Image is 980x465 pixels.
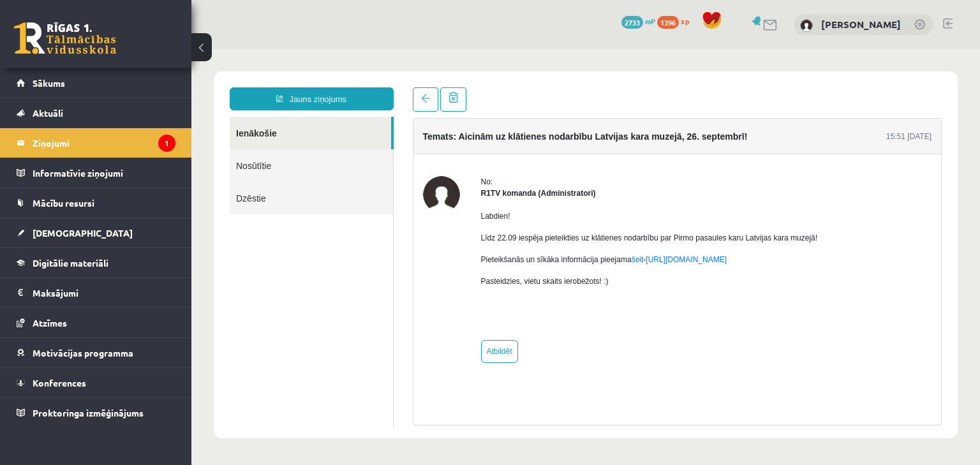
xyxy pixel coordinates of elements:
[17,68,175,98] a: Sākums
[33,317,67,328] span: Atzīmes
[33,257,108,269] span: Digitālie materiāli
[33,107,63,119] span: Aktuāli
[38,100,202,133] a: Nosūtītie
[33,407,144,418] span: Proktoringa izmēģinājums
[290,127,627,138] div: No:
[33,158,175,188] legend: Informatīvie ziņojumi
[17,368,175,397] a: Konferences
[290,205,627,216] p: Pieteikšanās un sīkāka informācija pieejama -
[17,218,175,247] a: [DEMOGRAPHIC_DATA]
[38,38,202,61] a: Jauns ziņojums
[681,16,689,26] span: xp
[33,347,133,358] span: Motivācijas programma
[290,183,627,195] p: Līdz 22.09 iespēja pieteikties uz klātienes nodarbību par Pirmo pasaules karu Latvijas kara muzejā!
[17,278,175,307] a: Maksājumi
[33,377,86,388] span: Konferences
[657,16,679,29] span: 1396
[290,291,327,314] a: Atbildēt
[17,308,175,337] a: Atzīmes
[621,16,643,29] span: 2733
[440,206,452,215] a: šeit
[645,16,655,26] span: mP
[33,197,94,209] span: Mācību resursi
[17,188,175,218] a: Mācību resursi
[17,158,175,188] a: Informatīvie ziņojumi
[290,161,627,173] p: Labdien!
[800,19,813,32] img: Gatis Pormalis
[17,248,175,277] a: Digitālie materiāli
[38,68,200,100] a: Ienākošie
[290,226,627,238] p: Pasteidzies, vietu skaits ierobežots! :)
[33,77,65,89] span: Sākums
[695,82,740,93] div: 15:51 [DATE]
[657,16,695,26] a: 1396 xp
[17,338,175,367] a: Motivācijas programma
[14,22,116,54] a: Rīgas 1. Tālmācības vidusskola
[158,135,175,152] i: 1
[454,206,535,215] a: [URL][DOMAIN_NAME]
[17,398,175,427] a: Proktoringa izmēģinājums
[290,140,405,149] strong: R1TV komanda (Administratori)
[17,98,175,128] a: Aktuāli
[621,16,655,26] a: 2733 mP
[33,278,175,307] legend: Maksājumi
[33,128,175,158] legend: Ziņojumi
[17,128,175,158] a: Ziņojumi1
[821,18,901,31] a: [PERSON_NAME]
[33,227,133,239] span: [DEMOGRAPHIC_DATA]
[232,127,269,164] img: R1TV komanda
[38,133,202,165] a: Dzēstie
[232,82,556,92] h4: Temats: Aicinām uz klātienes nodarbību Latvijas kara muzejā, 26. septembrī!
